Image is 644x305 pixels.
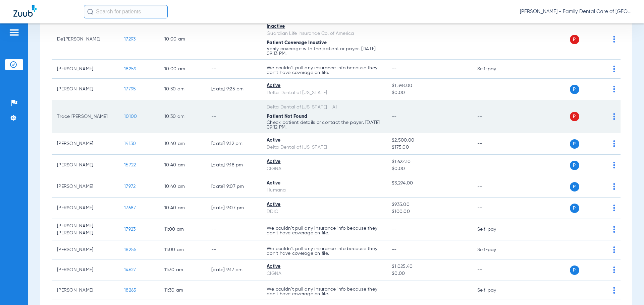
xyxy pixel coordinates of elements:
img: Search Icon [87,9,93,15]
span: 17687 [124,206,136,210]
div: DDIC [267,208,381,215]
div: Humana [267,187,381,194]
td: -- [472,133,517,155]
span: 17923 [124,227,136,232]
span: $0.00 [392,270,466,277]
td: [PERSON_NAME] [52,281,119,300]
span: P [570,204,579,213]
td: [DATE] 9:18 PM [206,155,261,176]
img: group-dot-blue.svg [613,205,615,211]
td: 11:00 AM [159,240,206,259]
span: Patient Not Found [267,114,307,119]
img: group-dot-blue.svg [613,140,615,147]
td: [DATE] 9:17 PM [206,259,261,281]
td: [DATE] 9:07 PM [206,176,261,198]
span: Patient Coverage Inactive [267,41,327,45]
span: -- [392,37,397,42]
span: -- [392,288,397,293]
p: Verify coverage with the patient or payer. [DATE] 09:13 PM. [267,47,381,56]
td: -- [472,198,517,219]
span: P [570,182,579,192]
img: group-dot-blue.svg [613,113,615,120]
div: Active [267,82,381,89]
td: 10:30 AM [159,79,206,100]
td: 10:40 AM [159,133,206,155]
td: -- [206,281,261,300]
span: 18259 [124,67,136,71]
span: 17795 [124,87,136,91]
td: [DATE] 9:12 PM [206,133,261,155]
p: We couldn’t pull any insurance info because they don’t have coverage on file. [267,246,381,256]
div: Active [267,201,381,208]
img: group-dot-blue.svg [613,36,615,43]
td: -- [472,259,517,281]
span: $0.00 [392,165,466,172]
td: -- [472,100,517,133]
span: 17293 [124,37,136,42]
img: group-dot-blue.svg [613,246,615,253]
td: -- [472,176,517,198]
span: P [570,139,579,149]
td: [PERSON_NAME] [PERSON_NAME] [52,219,119,240]
td: [PERSON_NAME] [52,133,119,155]
td: [PERSON_NAME] [52,176,119,198]
span: -- [392,114,397,119]
img: group-dot-blue.svg [613,266,615,273]
img: group-dot-blue.svg [613,66,615,72]
img: hamburger-icon [9,28,19,36]
td: -- [206,240,261,259]
td: -- [206,219,261,240]
span: $935.00 [392,201,466,208]
span: -- [392,187,466,194]
span: 18265 [124,288,136,293]
td: [PERSON_NAME] [52,259,119,281]
td: 11:30 AM [159,259,206,281]
td: [PERSON_NAME] [52,198,119,219]
span: P [570,85,579,94]
div: CIGNA [267,270,381,277]
div: Active [267,263,381,270]
td: Self-pay [472,60,517,79]
span: $1,398.00 [392,82,466,89]
td: -- [472,155,517,176]
td: [PERSON_NAME] [52,60,119,79]
div: Delta Dental of [US_STATE] [267,144,381,151]
td: -- [472,79,517,100]
div: Delta Dental of [US_STATE] [267,89,381,96]
td: [PERSON_NAME] [52,79,119,100]
span: 17972 [124,184,136,189]
td: Self-pay [472,240,517,259]
td: [PERSON_NAME] [52,155,119,176]
div: Active [267,180,381,187]
p: We couldn’t pull any insurance info because they don’t have coverage on file. [267,226,381,235]
span: $1,622.10 [392,158,466,165]
td: De'[PERSON_NAME] [52,19,119,60]
p: We couldn’t pull any insurance info because they don’t have coverage on file. [267,287,381,296]
span: $3,294.00 [392,180,466,187]
img: group-dot-blue.svg [613,86,615,92]
span: 10100 [124,114,137,119]
div: Active [267,158,381,165]
td: [DATE] 9:25 PM [206,79,261,100]
td: Self-pay [472,219,517,240]
div: CIGNA [267,165,381,172]
span: $100.00 [392,208,466,215]
span: P [570,35,579,44]
span: -- [392,67,397,71]
div: Guardian Life Insurance Co. of America [267,30,381,37]
span: $0.00 [392,89,466,96]
img: group-dot-blue.svg [613,287,615,294]
td: [PERSON_NAME] [52,240,119,259]
p: We couldn’t pull any insurance info because they don’t have coverage on file. [267,66,381,75]
img: Zuub Logo [13,5,37,17]
span: [PERSON_NAME] - Family Dental Care of [GEOGRAPHIC_DATA] [520,8,631,15]
img: group-dot-blue.svg [613,162,615,168]
td: -- [472,19,517,60]
span: -- [392,227,397,232]
img: group-dot-blue.svg [613,226,615,233]
td: 11:00 AM [159,219,206,240]
td: 11:30 AM [159,281,206,300]
td: 10:40 AM [159,176,206,198]
span: P [570,112,579,121]
td: Trace [PERSON_NAME] [52,100,119,133]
